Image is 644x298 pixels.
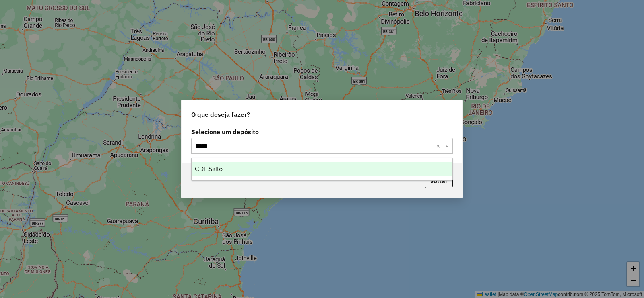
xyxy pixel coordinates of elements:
[191,158,453,181] ng-dropdown-panel: Options list
[191,110,250,119] span: O que deseja fazer?
[195,165,223,172] span: CDL Salto
[436,141,443,151] span: Clear all
[191,127,453,137] label: Selecione um depósito
[425,173,453,188] button: Voltar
